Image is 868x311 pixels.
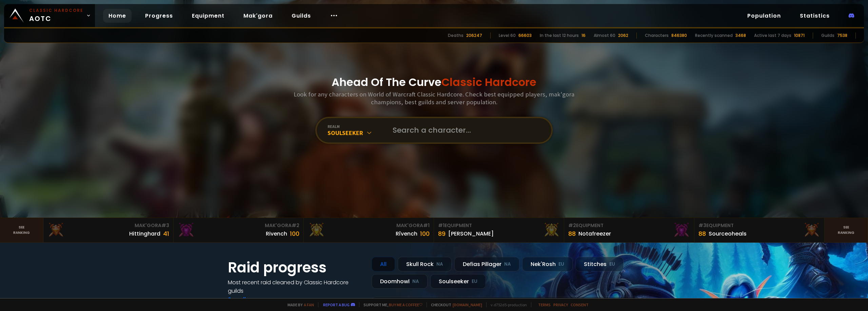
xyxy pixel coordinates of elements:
[140,9,178,23] a: Progress
[304,302,314,307] a: a fan
[694,218,825,242] a: #3Equipment88Sourceoheals
[709,229,747,238] div: Sourceoheals
[266,229,287,238] div: Rivench
[43,218,174,242] a: Mak'Gora#3Hittinghard41
[538,302,551,307] a: Terms
[438,222,560,229] div: Equipment
[420,229,430,238] div: 100
[359,302,422,307] span: Support me,
[372,257,395,271] div: All
[671,32,687,39] div: 846380
[304,218,434,242] a: Mak'Gora#1Rîvench100
[695,32,733,39] div: Recently scanned
[332,74,536,90] h1: Ahead Of The Curve
[47,222,169,229] div: Mak'Gora
[290,229,299,238] div: 100
[568,229,576,238] div: 88
[794,9,835,23] a: Statistics
[438,229,446,238] div: 89
[103,9,132,23] a: Home
[372,274,428,289] div: Doomhowl
[568,222,576,229] span: # 2
[575,257,624,271] div: Stitches
[472,278,477,285] small: EU
[448,229,494,238] div: [PERSON_NAME]
[4,4,95,27] a: Classic HardcoreAOTC
[553,302,568,307] a: Privacy
[453,302,482,307] a: [DOMAIN_NAME]
[522,257,573,271] div: Nek'Rosh
[427,302,482,307] span: Checkout
[430,274,486,289] div: Soulseeker
[454,257,519,271] div: Defias Pillager
[571,302,589,307] a: Consent
[434,218,564,242] a: #1Equipment89[PERSON_NAME]
[323,302,350,307] a: Report a bug
[581,32,586,39] div: 16
[698,222,820,229] div: Equipment
[837,32,847,39] div: 7538
[389,302,422,307] a: Buy me a coffee
[29,7,83,14] small: Classic Hardcore
[735,32,746,39] div: 3468
[486,302,527,307] span: v. d752d5 - production
[609,261,615,268] small: EU
[29,7,83,24] span: AOTC
[228,278,363,295] h4: Most recent raid cleaned by Classic Hardcore guilds
[423,222,430,229] span: # 1
[645,32,669,39] div: Characters
[328,124,384,129] div: realm
[161,222,169,229] span: # 3
[186,9,230,23] a: Equipment
[436,261,443,268] small: NA
[564,218,694,242] a: #2Equipment88Notafreezer
[389,118,543,142] input: Search a character...
[398,257,452,271] div: Skull Rock
[163,229,169,238] div: 41
[286,9,316,23] a: Guilds
[178,222,299,229] div: Mak'Gora
[438,222,445,229] span: # 1
[518,32,532,39] div: 66603
[499,32,516,39] div: Level 60
[558,261,564,268] small: EU
[328,129,384,137] div: Soulseeker
[238,9,278,23] a: Mak'gora
[618,32,628,39] div: 2062
[466,32,482,39] div: 206247
[174,218,304,242] a: Mak'Gora#2Rivench100
[308,222,430,229] div: Mak'Gora
[228,295,272,303] a: See all progress
[291,90,577,106] h3: Look for any characters on World of Warcraft Classic Hardcore. Check best equipped players, mak'g...
[540,32,579,39] div: In the last 12 hours
[568,222,690,229] div: Equipment
[821,32,834,39] div: Guilds
[412,278,419,285] small: NA
[396,229,417,238] div: Rîvench
[594,32,615,39] div: Almost 60
[794,32,805,39] div: 10871
[742,9,786,23] a: Population
[129,229,160,238] div: Hittinghard
[825,218,868,242] a: Seeranking
[578,229,611,238] div: Notafreezer
[283,302,314,307] span: Made by
[754,32,791,39] div: Active last 7 days
[228,257,363,278] h1: Raid progress
[698,222,706,229] span: # 3
[448,32,463,39] div: Deaths
[698,229,706,238] div: 88
[441,74,536,90] span: Classic Hardcore
[292,222,299,229] span: # 2
[504,261,511,268] small: NA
